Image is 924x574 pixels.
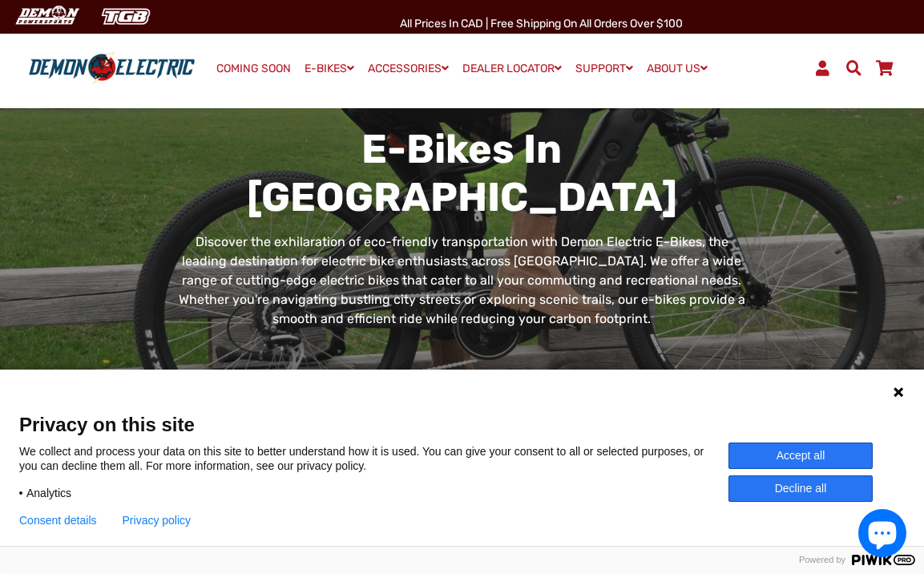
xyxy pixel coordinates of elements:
[19,444,728,473] p: We collect and process your data on this site to better understand how it is used. You can give y...
[179,234,745,326] span: Discover the exhilaration of eco-friendly transportation with Demon Electric E-Bikes, the leading...
[19,413,905,436] span: Privacy on this site
[853,509,911,561] inbox-online-store-chat: Shopify online store chat
[728,443,873,469] button: Accept all
[400,17,683,30] span: All Prices in CAD | Free shipping on all orders over $100
[8,3,85,30] img: Demon Electric
[457,57,567,80] a: DEALER LOCATOR
[19,514,97,527] button: Consent details
[175,125,749,221] h1: E-Bikes in [GEOGRAPHIC_DATA]
[24,51,200,86] img: Demon Electric logo
[93,3,159,30] img: TGB Canada
[211,58,297,80] a: COMING SOON
[570,57,639,80] a: SUPPORT
[728,475,873,502] button: Decline all
[641,57,713,80] a: ABOUT US
[299,57,360,80] a: E-BIKES
[362,57,454,80] a: ACCESSORIES
[123,514,192,527] a: Privacy policy
[793,555,852,565] span: Powered by
[26,486,71,500] span: Analytics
